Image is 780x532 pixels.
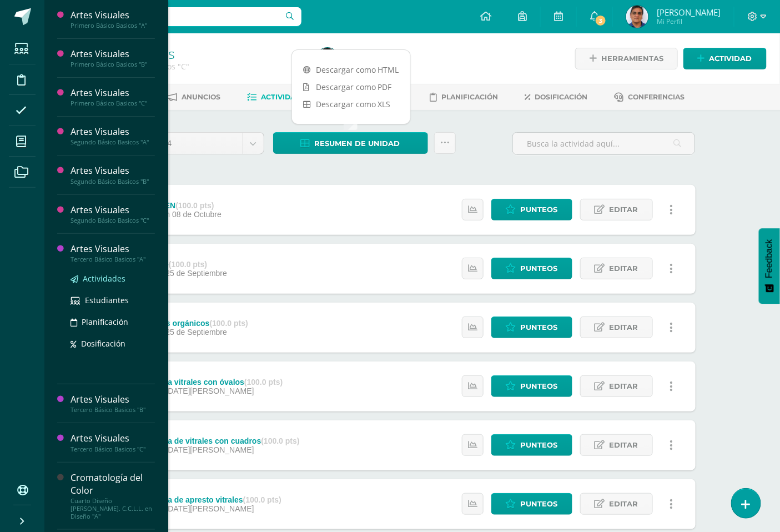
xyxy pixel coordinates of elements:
a: Artes VisualesTercero Básico Basicos "C" [71,432,155,453]
div: práctica de vitrales con cuadros [142,436,299,445]
div: Primero Básico Basicos "B" [71,61,155,68]
a: Artes VisualesPrimero Básico Basicos "C" [71,87,155,107]
span: Punteos [521,435,558,455]
span: Planificación [441,93,498,101]
a: Punteos [491,375,572,397]
span: Herramientas [601,48,663,69]
img: 273b6853e3968a0849ea5b67cbf1d59c.png [626,6,648,28]
span: Editar [610,435,638,455]
strong: (100.0 pts) [243,495,281,504]
div: Artes Visuales [71,48,155,61]
span: [PERSON_NAME] [657,7,721,18]
a: Resumen de unidad [273,132,428,154]
span: 25 de Septiembre [165,269,227,278]
a: Artes VisualesSegundo Básico Basicos "B" [71,164,155,185]
a: Dosificación [71,337,155,350]
a: Planificación [430,88,498,106]
div: Segundo Básico Basicos "C" [71,217,155,224]
div: Artes Visuales [71,164,155,177]
span: [DATE][PERSON_NAME] [165,504,254,513]
div: práctica de apresto vitrales [142,495,281,504]
div: Artes Visuales [71,393,155,406]
span: Dosificación [81,338,125,349]
strong: (100.0 pts) [175,201,214,210]
span: Conferencias [628,93,685,101]
div: Artes Visuales [71,243,155,255]
div: Segundo Básico Basicos "B" [71,178,155,185]
a: Anuncios [167,88,220,106]
div: Artes Visuales [71,204,155,217]
a: Artes VisualesTercero Básico Basicos "A" [71,243,155,263]
a: Actividades [71,272,155,285]
a: Cromatología del ColorCuarto Diseño [PERSON_NAME]. C.C.L.L. en Diseño "A" [71,471,155,520]
span: Dosificación [535,93,587,101]
span: Punteos [521,258,558,279]
span: Actividad [709,48,752,69]
strong: (100.0 pts) [169,260,207,269]
div: Tercero Básico Basicos "A" [71,255,155,263]
div: Artes Visuales [71,87,155,99]
div: Cuarto Diseño [PERSON_NAME]. C.C.L.L. en Diseño "A" [71,497,155,520]
span: Editar [610,258,638,279]
div: Primero Básico Basicos "A" [71,22,155,29]
strong: (100.0 pts) [244,378,283,387]
span: 3 [595,14,607,27]
a: Dosificación [525,88,587,106]
div: Cromatología del Color [71,471,155,497]
span: Unidad 4 [138,133,234,154]
span: [DATE][PERSON_NAME] [165,445,254,454]
span: Editar [610,376,638,397]
a: Artes VisualesTercero Básico Basicos "B" [71,393,155,414]
span: Mi Perfil [657,17,721,26]
span: 08 de Octubre [172,210,222,219]
input: Busca un usuario... [52,7,301,26]
span: Punteos [521,376,558,397]
a: Artes VisualesPrimero Básico Basicos "A" [71,9,155,29]
span: 25 de Septiembre [165,328,227,337]
div: EXAMEN [142,201,221,210]
a: Unidad 4 [130,133,264,154]
div: Artes Visuales [71,9,155,22]
div: paisaje [142,260,227,269]
span: Punteos [521,317,558,338]
span: Planificación [82,317,128,327]
a: Descargar como XLS [292,96,410,113]
span: Feedback [764,239,774,278]
strong: (100.0 pts) [210,319,248,328]
a: Planificación [71,315,155,328]
div: práctica vitrales con óvalos [142,378,283,387]
a: Descargar como PDF [292,78,410,96]
img: 273b6853e3968a0849ea5b67cbf1d59c.png [316,48,339,70]
span: Editar [610,494,638,514]
a: Punteos [491,199,572,220]
span: Actividades [83,273,125,284]
a: Herramientas [575,48,678,69]
div: Segundo Básico Basicos "A" [71,138,155,146]
a: Estudiantes [71,294,155,307]
span: Actividades [261,93,310,101]
a: Actividad [683,48,767,69]
a: Punteos [491,317,572,338]
strong: (100.0 pts) [261,436,299,445]
div: Artes Visuales [71,432,155,445]
a: Artes VisualesSegundo Básico Basicos "C" [71,204,155,224]
div: Tercero Básico Basicos "C" [71,445,155,453]
a: Punteos [491,434,572,456]
span: Estudiantes [85,295,129,305]
a: Punteos [491,258,572,279]
span: Punteos [521,494,558,514]
div: Primero Básico Basicos "C" [71,99,155,107]
div: Vitrales orgánicos [142,319,248,328]
a: Descargar como HTML [292,61,410,78]
a: Actividades [247,88,310,106]
span: [DATE][PERSON_NAME] [165,387,254,395]
span: Editar [610,199,638,220]
a: Conferencias [614,88,685,106]
span: Resumen de unidad [315,133,400,154]
div: Segundo Básico Basicos 'C' [87,61,303,72]
div: Artes Visuales [71,126,155,138]
span: Punteos [521,199,558,220]
input: Busca la actividad aquí... [513,133,695,154]
h1: Artes Visuales [87,46,303,61]
span: Editar [610,317,638,338]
